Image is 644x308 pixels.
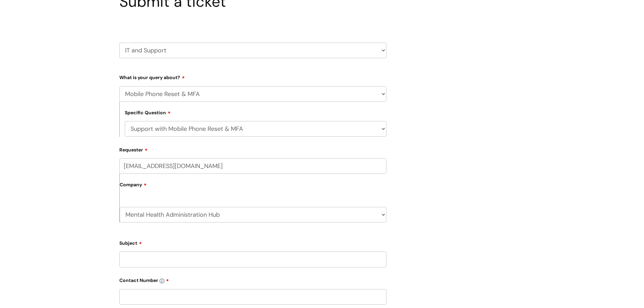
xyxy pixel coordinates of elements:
[119,145,386,153] label: Requester
[119,72,386,80] label: What is your query about?
[119,238,386,246] label: Subject
[125,109,171,116] label: Specific Question
[119,275,386,283] label: Contact Number
[119,158,386,174] input: Email
[160,279,164,283] img: info-icon.svg
[120,180,386,195] label: Company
